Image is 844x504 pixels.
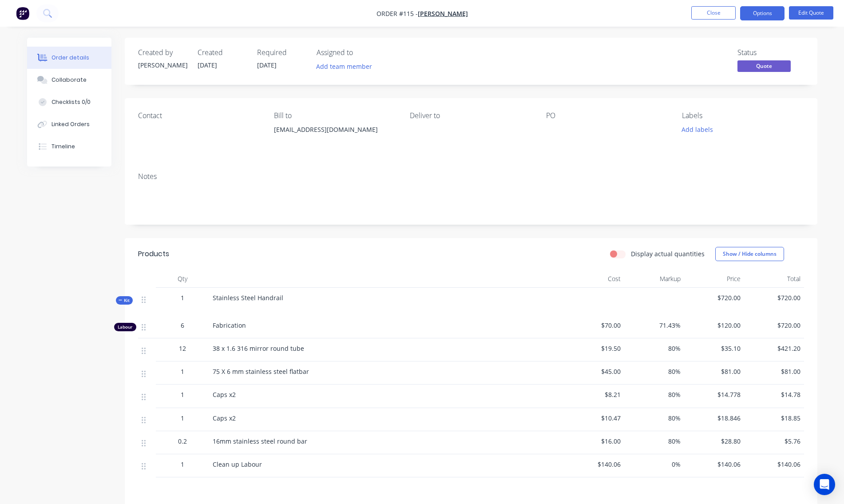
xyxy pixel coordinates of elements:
[814,474,835,495] div: Open Intercom Messenger
[682,111,804,120] div: Labels
[52,143,75,151] div: Timeline
[376,9,418,18] span: Order #115 -
[198,48,246,57] div: Created
[684,270,744,288] div: Price
[688,437,741,446] span: $28.80
[748,437,800,446] span: $5.76
[748,390,800,399] span: $14.78
[568,390,621,399] span: $8.21
[789,6,833,20] button: Edit Quote
[688,321,741,330] span: $120.00
[688,460,741,469] span: $140.06
[27,91,111,113] button: Checklists 0/0
[628,390,681,399] span: 80%
[748,460,800,469] span: $140.06
[748,293,800,302] span: $720.00
[52,120,90,128] div: Linked Orders
[688,367,741,376] span: $81.00
[27,135,111,158] button: Timeline
[688,344,741,353] span: $35.10
[628,460,681,469] span: 0%
[27,47,111,69] button: Order details
[688,293,741,302] span: $720.00
[27,113,111,135] button: Linked Orders
[213,344,304,353] span: 38 x 1.6 316 mirror round tube
[564,270,624,288] div: Cost
[213,460,262,468] span: Clean up Labour
[748,344,800,353] span: $421.20
[257,61,277,69] span: [DATE]
[213,321,246,329] span: Fabrication
[213,367,309,376] span: 75 X 6 mm stainless steel flatbar
[213,414,236,422] span: Caps x2
[119,297,130,304] span: Kit
[138,111,260,120] div: Contact
[568,321,621,330] span: $70.00
[628,344,681,353] span: 80%
[715,247,784,261] button: Show / Hide columns
[52,76,87,84] div: Collaborate
[138,172,804,181] div: Notes
[568,344,621,353] span: $19.50
[52,54,89,62] div: Order details
[737,60,791,71] span: Quote
[740,6,785,20] button: Options
[628,321,681,330] span: 71.43%
[138,249,169,259] div: Products
[213,294,283,302] span: Stainless Steel Handrail
[688,413,741,423] span: $18.846
[546,111,668,120] div: PO
[181,390,184,399] span: 1
[156,270,209,288] div: Qty
[179,344,186,353] span: 12
[311,60,376,72] button: Add team member
[16,7,29,20] img: Factory
[317,60,377,72] button: Add team member
[677,123,718,135] button: Add labels
[138,48,187,57] div: Created by
[213,390,236,399] span: Caps x2
[568,413,621,423] span: $10.47
[628,367,681,376] span: 80%
[116,296,133,305] div: Kit
[181,460,184,469] span: 1
[274,123,396,136] div: [EMAIL_ADDRESS][DOMAIN_NAME]
[688,390,741,399] span: $14.778
[138,60,187,70] div: [PERSON_NAME]
[748,367,800,376] span: $81.00
[628,413,681,423] span: 80%
[418,9,468,18] a: [PERSON_NAME]
[691,6,736,20] button: Close
[114,323,136,331] div: Labour
[628,437,681,446] span: 80%
[27,69,111,91] button: Collaborate
[198,61,217,69] span: [DATE]
[737,48,804,57] div: Status
[748,413,800,423] span: $18.85
[257,48,306,57] div: Required
[178,437,187,446] span: 0.2
[568,460,621,469] span: $140.06
[181,293,184,302] span: 1
[568,437,621,446] span: $16.00
[213,437,307,445] span: 16mm stainless steel round bar
[410,111,531,120] div: Deliver to
[748,321,800,330] span: $720.00
[181,367,184,376] span: 1
[624,270,684,288] div: Markup
[181,413,184,423] span: 1
[181,321,184,330] span: 6
[631,249,705,258] label: Display actual quantities
[568,367,621,376] span: $45.00
[274,123,396,152] div: [EMAIL_ADDRESS][DOMAIN_NAME]
[737,60,791,74] button: Quote
[52,98,91,106] div: Checklists 0/0
[317,48,405,57] div: Assigned to
[274,111,396,120] div: Bill to
[744,270,804,288] div: Total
